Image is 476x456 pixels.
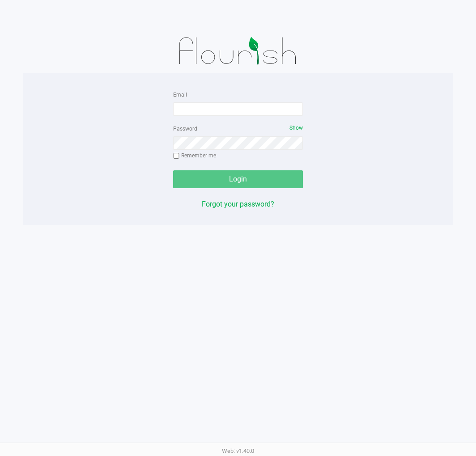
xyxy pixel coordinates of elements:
[173,153,179,159] input: Remember me
[173,91,187,99] label: Email
[173,125,197,133] label: Password
[202,199,274,210] button: Forgot your password?
[289,125,303,131] span: Show
[222,448,254,454] span: Web: v1.40.0
[173,152,216,160] label: Remember me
